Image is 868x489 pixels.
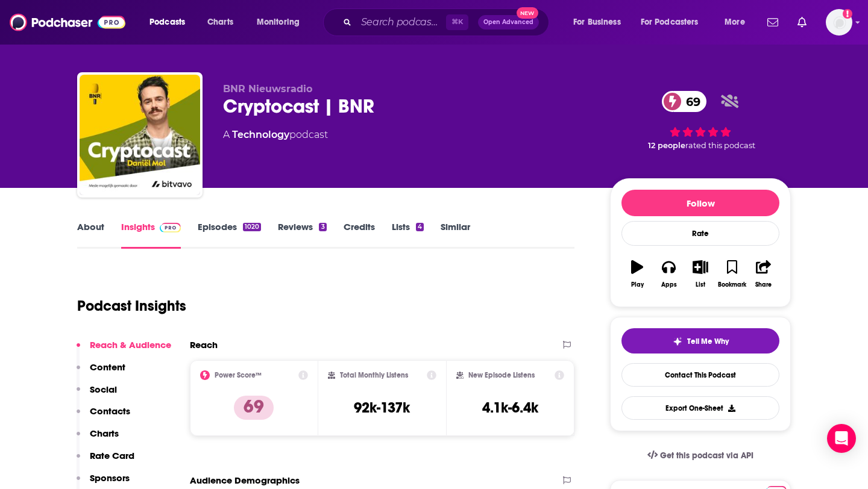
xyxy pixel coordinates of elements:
[248,13,315,32] button: open menu
[725,14,745,31] span: More
[80,75,200,195] img: Cryptocast | BNR
[478,15,539,30] button: Open AdvancedNew
[674,91,706,112] span: 69
[77,361,125,384] button: Content
[716,252,747,296] button: Bookmark
[565,13,636,32] button: open menu
[696,281,705,288] div: List
[827,424,856,453] div: Open Intercom Messenger
[662,91,706,112] a: 69
[685,252,716,296] button: List
[10,11,125,34] img: Podchaser - Follow, Share and Rate Podcasts
[77,450,134,472] button: Rate Card
[648,141,685,150] span: 12 people
[685,141,755,150] span: rated this podcast
[121,221,181,249] a: InsightsPodchaser Pro
[215,371,262,379] h2: Power Score™
[319,223,326,231] div: 3
[446,14,468,30] span: ⌘ K
[482,399,538,417] h3: 4.1k-6.4k
[826,9,852,36] button: Show profile menu
[716,13,760,32] button: open menu
[198,221,261,249] a: Episodes1020
[234,396,274,420] p: 69
[621,221,779,246] div: Rate
[621,190,779,216] button: Follow
[633,13,716,32] button: open menu
[621,252,653,296] button: Play
[90,339,171,350] p: Reach & Audience
[826,9,852,36] img: User Profile
[718,281,746,288] div: Bookmark
[344,221,375,249] a: Credits
[223,128,328,142] div: A podcast
[416,223,424,231] div: 4
[661,281,677,288] div: Apps
[826,9,852,36] span: Logged in as bjonesvested
[621,328,779,354] button: tell me why sparkleTell Me Why
[610,83,791,158] div: 69 12 peoplerated this podcast
[340,371,408,379] h2: Total Monthly Listens
[641,14,699,31] span: For Podcasters
[763,12,783,33] a: Show notifications dropdown
[141,13,201,32] button: open menu
[793,12,811,33] a: Show notifications dropdown
[77,221,104,249] a: About
[621,363,779,387] a: Contact This Podcast
[687,337,729,346] span: Tell Me Why
[90,472,130,484] p: Sponsors
[207,14,233,31] span: Charts
[441,221,470,249] a: Similar
[77,384,117,406] button: Social
[200,13,241,32] a: Charts
[843,9,852,19] svg: Add a profile image
[77,297,186,315] h1: Podcast Insights
[748,252,779,296] button: Share
[392,221,424,249] a: Lists4
[660,450,753,461] span: Get this podcast via API
[77,428,119,450] button: Charts
[90,384,117,395] p: Social
[223,83,312,95] span: BNR Nieuwsradio
[149,14,185,31] span: Podcasts
[621,396,779,420] button: Export One-Sheet
[257,14,300,31] span: Monitoring
[77,405,130,428] button: Contacts
[90,405,130,417] p: Contacts
[90,428,119,439] p: Charts
[517,7,538,19] span: New
[160,223,181,232] img: Podchaser Pro
[335,8,561,36] div: Search podcasts, credits, & more...
[190,475,300,486] h2: Audience Demographics
[354,399,410,417] h3: 92k-137k
[673,337,682,346] img: tell me why sparkle
[573,14,621,31] span: For Business
[278,221,326,249] a: Reviews3
[90,361,125,373] p: Content
[243,223,261,231] div: 1020
[755,281,772,288] div: Share
[638,441,763,470] a: Get this podcast via API
[356,13,446,32] input: Search podcasts, credits, & more...
[483,19,533,25] span: Open Advanced
[631,281,644,288] div: Play
[77,339,171,361] button: Reach & Audience
[190,339,218,350] h2: Reach
[653,252,684,296] button: Apps
[468,371,535,379] h2: New Episode Listens
[90,450,134,461] p: Rate Card
[232,129,289,140] a: Technology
